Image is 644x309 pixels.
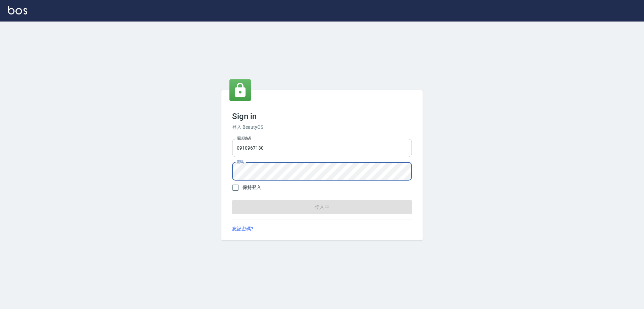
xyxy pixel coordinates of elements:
img: Logo [8,6,27,14]
label: 密碼 [237,159,244,164]
a: 忘記密碼? [232,225,253,232]
label: 電話號碼 [237,136,251,141]
h3: Sign in [232,112,412,121]
h6: 登入 BeautyOS [232,124,412,131]
span: 保持登入 [243,184,261,191]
